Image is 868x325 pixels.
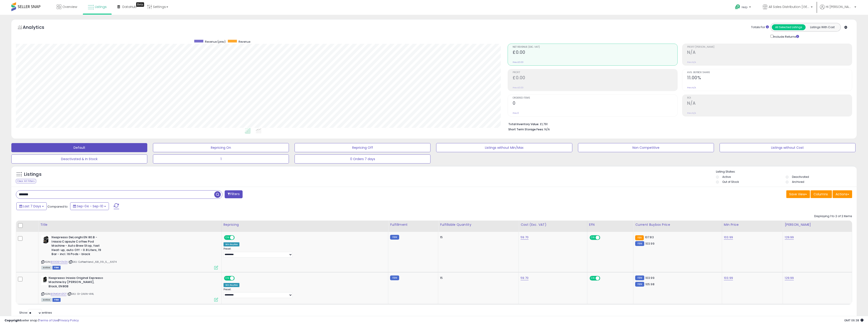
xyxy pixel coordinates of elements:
[720,143,856,152] button: Listings without Cost
[722,175,731,179] label: Active
[224,276,230,280] span: ON
[687,101,852,107] h2: N/A
[70,202,109,210] button: Sep-04 - Sep-10
[51,260,68,264] a: B00G5YOVZA
[67,292,94,296] span: | SKU: 0I-2AXN-H14L
[814,214,852,218] div: Displaying 1 to 2 of 2 items
[41,276,218,301] div: ASIN:
[234,276,241,280] span: OFF
[599,236,607,240] span: OFF
[635,275,644,280] small: FBM
[521,222,585,227] div: Cost (Exc. VAT)
[735,4,740,10] i: Get Help
[52,235,107,258] b: Nespresso DeLonghi EN 80.B - Inissia Capsule Coffee Pod Machine - Auto Brew Stop, fast Heat-up, a...
[785,222,850,227] div: [PERSON_NAME]
[24,171,42,178] h5: Listings
[645,276,654,280] span: 103.99
[635,235,644,240] small: FBA
[40,222,219,227] div: Title
[508,121,849,127] li: £1,791
[234,236,241,240] span: OFF
[390,235,399,240] small: FBM
[390,275,399,280] small: FBM
[722,180,739,184] label: Out of Stock
[814,192,828,196] span: Columns
[122,5,137,9] span: DataHub
[41,266,52,270] span: All listings currently available for purchase on Amazon
[687,86,696,89] small: Prev: N/A
[687,46,852,48] span: Profit [PERSON_NAME]
[153,154,289,164] button: 1
[62,5,77,9] span: Overview
[224,236,230,240] span: ON
[440,235,515,239] div: 15
[769,5,809,9] span: All Sales Distribution [GEOGRAPHIC_DATA]
[805,24,839,30] button: Listings With Cost
[811,190,832,198] button: Columns
[136,2,144,7] div: Tooltip anchor
[5,318,79,323] div: seller snap | |
[513,61,524,64] small: Prev: £0.00
[742,5,748,9] span: Help
[16,202,47,210] button: Last 7 Days
[41,235,50,244] img: 41gvuiHF6EL._SL40_.jpg
[635,222,720,227] div: Current Buybox Price
[724,235,733,240] a: 103.99
[687,75,852,81] h2: 11.00%
[16,179,36,183] div: Clear All Filters
[51,292,66,296] a: B01MG4VZCT
[785,276,794,280] a: 129.99
[635,241,644,246] small: FBM
[224,283,240,287] div: Win BuyBox
[645,282,654,286] span: 105.98
[792,175,809,179] label: Deactivated
[224,242,240,246] div: Win BuyBox
[41,276,47,285] img: 31s9OOltvzL._SL40_.jpg
[239,40,250,44] span: Revenue
[521,276,529,280] a: 59.70
[68,260,117,264] span: | SKU: Coffeefriend_68_119_5__6674
[687,97,852,99] span: ROI
[508,122,539,126] b: Total Inventory Value:
[49,276,104,290] b: Nespresso Inissia Original Espresso Machine by [PERSON_NAME], Black, EN80B
[716,170,857,174] p: Listing States:
[635,282,644,287] small: FBM
[731,1,755,15] a: Help
[205,40,226,44] span: Revenue (prev)
[95,5,107,9] span: Listings
[844,318,863,323] span: 2025-09-18 06:38 GMT
[513,46,677,48] span: Net Revenue (Exc. VAT)
[724,276,733,280] a: 103.99
[77,204,103,208] span: Sep-04 - Sep-10
[513,50,677,56] h2: £0.00
[52,298,61,302] span: FBM
[645,241,654,246] span: 103.99
[589,222,632,227] div: EFN
[590,276,596,280] span: ON
[295,143,430,152] button: Repricing Off
[513,101,677,107] h2: 0
[687,112,696,114] small: Prev: N/A
[687,71,852,74] span: Avg. Buybox Share
[11,154,147,164] button: Deactivated & In Stock
[590,236,596,240] span: ON
[820,5,856,15] a: Hi [PERSON_NAME]
[41,235,218,269] div: ASIN:
[786,190,810,198] button: Save View
[751,25,769,30] div: Totals For
[47,204,68,209] span: Compared to:
[19,310,52,315] span: Show: entries
[224,247,385,258] div: Preset:
[5,318,21,323] strong: Copyright
[508,127,544,131] b: Short Term Storage Fees:
[513,112,519,114] small: Prev: 0
[436,143,572,152] button: Listings without Min/Max
[826,5,853,9] span: Hi [PERSON_NAME]
[390,222,436,227] div: Fulfillment
[59,318,79,323] a: Privacy Policy
[11,143,147,152] button: Default
[513,75,677,81] h2: £0.00
[521,235,529,240] a: 59.70
[23,204,41,208] span: Last 7 Days
[513,97,677,99] span: Ordered Items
